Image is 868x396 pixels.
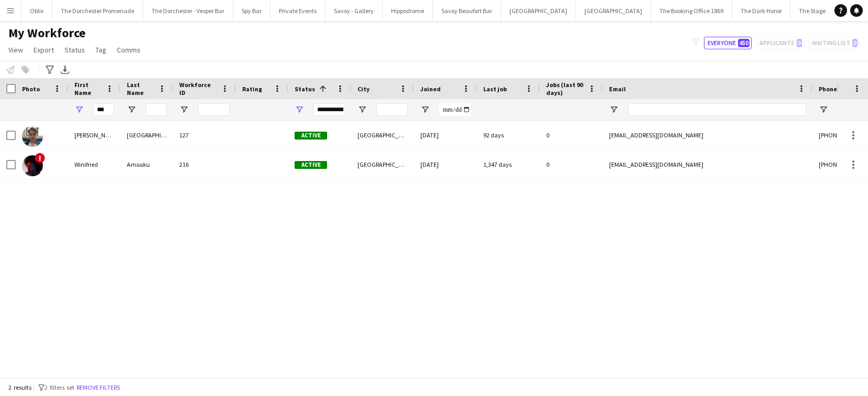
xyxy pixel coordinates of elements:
app-action-btn: Advanced filters [44,63,56,76]
div: [GEOGRAPHIC_DATA] [351,150,414,179]
button: Spy Bar [233,1,270,21]
a: Status [60,43,89,57]
span: Last Name [127,81,154,97]
button: Open Filter Menu [420,105,430,114]
span: Export [34,45,54,55]
button: Open Filter Menu [74,105,84,114]
span: Joined [420,85,441,93]
div: Amoaku [121,150,173,179]
span: Comms [117,45,140,55]
div: 216 [173,150,236,179]
button: [GEOGRAPHIC_DATA] [576,1,651,21]
span: My Workforce [8,25,85,41]
span: First Name [74,81,102,97]
div: [DATE] [414,121,477,149]
span: Active [295,132,327,140]
a: Tag [91,43,111,57]
button: Savoy - Gallery [325,1,383,21]
div: 1,347 days [477,150,540,179]
span: Last job [483,85,507,93]
span: 2 filters set [45,383,74,391]
span: Tag [95,45,106,55]
span: Status [295,85,315,93]
button: Savoy Beaufort Bar [433,1,501,21]
button: [GEOGRAPHIC_DATA] [501,1,576,21]
a: Export [29,43,58,57]
span: Photo [22,85,40,93]
div: [EMAIL_ADDRESS][DOMAIN_NAME] [603,150,812,179]
div: 0 [540,121,603,149]
button: The Dorchester - Vesper Bar [143,1,233,21]
a: View [4,43,27,57]
button: Open Filter Menu [179,105,189,114]
div: 127 [173,121,236,149]
a: Comms [113,43,145,57]
span: City [357,85,370,93]
div: Winifried [68,150,121,179]
button: Open Filter Menu [127,105,136,114]
button: Open Filter Menu [295,105,304,114]
span: Status [64,45,85,55]
span: Workforce ID [179,81,217,97]
input: First Name Filter Input [93,103,114,116]
input: Email Filter Input [628,103,806,116]
div: [GEOGRAPHIC_DATA] [351,121,414,149]
div: 0 [540,150,603,179]
button: The Booking Office 1869 [651,1,732,21]
span: Active [295,161,327,169]
img: Edwin Ireland [22,126,43,147]
span: Rating [242,85,262,93]
button: The Dark Horse [732,1,790,21]
button: The Stage [790,1,834,21]
span: View [8,45,23,55]
span: Phone [819,85,837,93]
button: Open Filter Menu [819,105,828,114]
input: Joined Filter Input [439,103,471,116]
button: The Dorchester Promenade [52,1,143,21]
button: Hippodrome [383,1,433,21]
span: ! [35,153,45,163]
div: [PERSON_NAME] [68,121,121,149]
div: [EMAIL_ADDRESS][DOMAIN_NAME] [603,121,812,149]
span: Jobs (last 90 days) [546,81,584,97]
input: City Filter Input [376,103,408,116]
button: Open Filter Menu [609,105,619,114]
button: Remove filters [74,382,122,393]
img: Winifried Amoaku [22,155,43,176]
input: Workforce ID Filter Input [198,103,230,116]
button: Oblix [21,1,52,21]
span: 450 [738,39,750,47]
span: Email [609,85,626,93]
input: Last Name Filter Input [146,103,167,116]
div: 92 days [477,121,540,149]
button: Everyone450 [704,37,752,49]
div: [DATE] [414,150,477,179]
div: [GEOGRAPHIC_DATA] [121,121,173,149]
app-action-btn: Export XLSX [59,63,71,76]
button: Open Filter Menu [357,105,367,114]
button: Private Events [270,1,325,21]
